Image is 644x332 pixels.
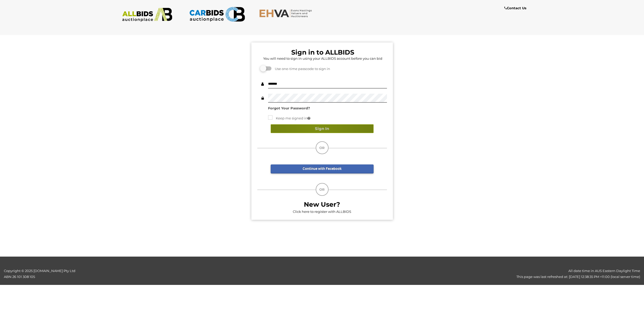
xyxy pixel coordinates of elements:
[272,67,330,71] span: Use one-time passcode to sign in
[271,164,374,173] a: Continue with Facebook
[161,268,644,280] div: All date time in AUS Eastern Daylight Time This page was last refreshed at: [DATE] 12:38:35 PM +1...
[316,183,329,196] div: OR
[291,48,354,56] b: Sign in to ALLBIDS
[268,115,310,121] label: Keep me signed in
[259,57,387,60] h5: You will need to sign in using your ALLBIDS account before you can bid
[304,200,340,208] b: New User?
[504,5,528,11] a: Contact Us
[316,141,329,154] div: OR
[268,106,310,110] a: Forgot Your Password?
[271,124,374,133] button: Sign In
[119,8,175,22] img: ALLBIDS.com.au
[293,209,351,214] a: Click here to register with ALLBIDS
[189,5,245,23] img: CARBIDS.com.au
[504,6,526,10] b: Contact Us
[259,9,315,18] img: EHVA.com.au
